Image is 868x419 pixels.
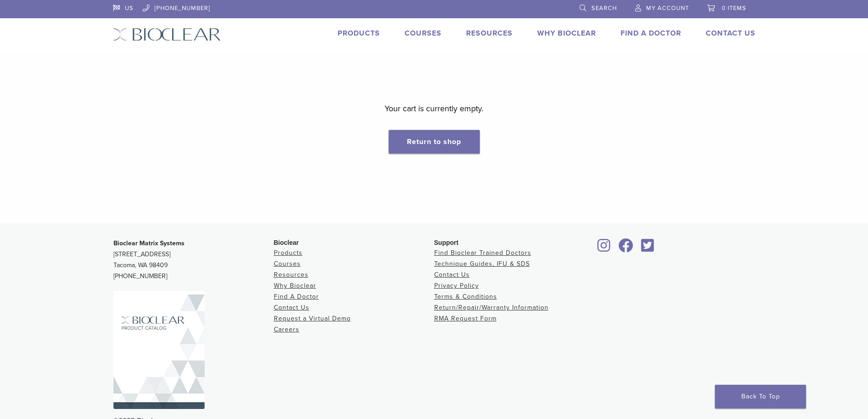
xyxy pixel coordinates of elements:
a: Why Bioclear [537,29,596,38]
a: Return/Repair/Warranty Information [434,304,549,311]
a: Technique Guides, IFU & SDS [434,260,530,268]
a: Back To Top [715,385,806,409]
span: My Account [646,5,689,12]
a: Resources [274,271,308,279]
a: Courses [274,260,301,268]
a: Products [338,29,380,38]
a: Return to shop [389,130,480,154]
a: Find Bioclear Trained Doctors [434,249,531,257]
a: RMA Request Form [434,315,497,322]
a: Resources [466,29,513,38]
p: Your cart is currently empty. [385,102,483,115]
a: Products [274,249,303,257]
span: Bioclear [274,239,299,246]
a: Find A Doctor [621,29,681,38]
a: Request a Virtual Demo [274,315,351,322]
a: Courses [405,29,442,38]
span: Search [591,5,617,12]
a: Careers [274,326,299,333]
a: Contact Us [434,271,470,279]
a: Why Bioclear [274,282,316,290]
a: Find A Doctor [274,293,319,300]
a: Contact Us [706,29,755,38]
a: Bioclear [595,244,614,253]
a: Contact Us [274,304,309,311]
img: Bioclear [113,28,221,41]
strong: Bioclear Matrix Systems [113,239,185,247]
a: Bioclear [638,244,657,253]
span: Support [434,239,459,246]
a: Privacy Policy [434,282,479,290]
img: Bioclear [113,291,205,409]
a: Bioclear [616,244,637,253]
span: 0 items [722,5,746,12]
a: Terms & Conditions [434,293,497,300]
p: [STREET_ADDRESS] Tacoma, WA 98409 [PHONE_NUMBER] [113,238,274,282]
